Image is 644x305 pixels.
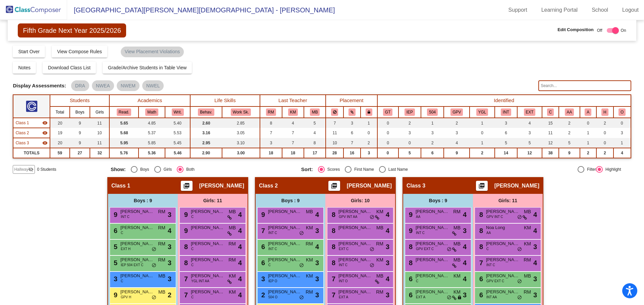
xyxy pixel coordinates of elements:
[182,227,188,234] span: 9
[90,118,109,128] td: 11
[15,130,29,136] span: Class 2
[494,182,539,189] span: [PERSON_NAME]
[501,108,511,116] button: INT
[109,95,190,106] th: Academics
[161,166,172,172] div: Girls
[182,182,191,192] mat-icon: picture_as_pdf
[444,118,470,128] td: 2
[315,210,319,220] span: 4
[222,138,260,148] td: 3.10
[70,138,90,148] td: 9
[139,138,165,148] td: 5.85
[182,211,188,218] span: 9
[524,208,531,215] span: MB
[18,23,126,37] span: Fifth Grade Next Year 2025/2026
[268,208,302,215] span: [PERSON_NAME]
[376,240,383,247] span: RM
[470,106,495,118] th: Young for Grade Level
[407,182,425,189] span: Class 3
[90,138,109,148] td: 11
[473,194,543,207] div: Girls: 11
[117,80,140,91] mat-chip: NWEM
[18,65,31,70] span: Notes
[326,148,343,158] td: 28
[330,182,338,192] mat-icon: picture_as_pdf
[370,215,374,220] span: do_not_disturb_alt
[42,120,48,126] mat-icon: visibility
[117,108,131,116] button: Read.
[421,128,444,138] td: 3
[52,46,107,58] button: View Compose Rules
[18,49,40,54] span: Start Over
[338,208,372,215] span: [PERSON_NAME]
[139,128,165,138] td: 5.37
[343,138,361,148] td: 7
[260,106,282,118] th: Robin Mayo
[386,166,408,172] div: Last Name
[584,166,596,172] div: Filter
[398,148,421,158] td: 5
[304,118,326,128] td: 5
[282,128,304,138] td: 7
[158,208,165,215] span: RM
[383,108,392,116] button: GT
[619,108,626,116] button: O
[503,5,533,15] a: Support
[266,108,276,116] button: RM
[71,80,89,91] mat-chip: DRA
[376,208,383,215] span: KM
[559,148,580,158] td: 9
[42,140,48,146] mat-icon: visibility
[533,242,537,252] span: 3
[338,224,372,231] span: [PERSON_NAME]
[172,108,184,116] button: Writ.
[260,148,282,158] td: 18
[260,227,265,234] span: 7
[421,106,444,118] th: 504 Plan
[190,95,260,106] th: Life Skills
[453,240,461,247] span: MB
[325,194,395,207] div: Girls: 10
[70,118,90,128] td: 9
[50,128,70,138] td: 19
[181,181,193,191] button: Print Students Details
[613,148,631,158] td: 4
[190,128,222,138] td: 3.16
[517,215,522,220] span: do_not_disturb_alt
[596,128,613,138] td: 0
[112,211,117,218] span: 9
[191,224,224,231] span: [PERSON_NAME]
[190,148,222,158] td: 2.90
[120,224,154,231] span: [PERSON_NAME]
[299,231,304,236] span: do_not_disturb_alt
[238,226,242,236] span: 4
[444,106,470,118] th: Good Parent Volunteer
[538,80,631,91] input: Search...
[603,166,621,172] div: Highlight
[13,138,50,148] td: Shannon Colvin - No Class Name
[478,227,483,234] span: 8
[228,240,236,247] span: RM
[282,106,304,118] th: Kayley McCroskey
[352,166,374,172] div: First Name
[222,148,260,158] td: 3.00
[50,148,70,158] td: 59
[613,118,631,128] td: 0
[315,226,319,236] span: 3
[304,106,326,118] th: Melissa Burke
[517,128,542,138] td: 3
[617,5,644,15] a: Logout
[416,208,449,215] span: [PERSON_NAME]
[282,118,304,128] td: 4
[343,118,361,128] td: 3
[13,128,50,138] td: Miriam Shipman - No Class Name
[92,80,114,91] mat-chip: NWEA
[463,226,467,236] span: 3
[517,138,542,148] td: 5
[103,62,192,74] button: Grade/Archive Students in Table View
[453,208,461,215] span: RM
[476,108,488,116] button: YGL
[398,128,421,138] td: 3
[559,128,580,138] td: 2
[145,108,158,116] button: Math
